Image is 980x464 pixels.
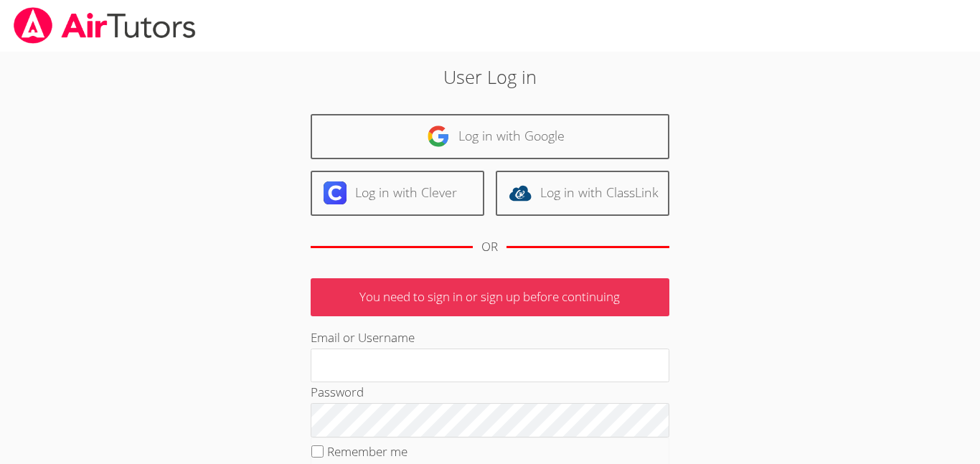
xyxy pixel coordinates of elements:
h2: User Log in [225,63,755,90]
a: Log in with ClassLink [496,171,669,216]
div: OR [481,237,498,257]
img: clever-logo-6eab21bc6e7a338710f1a6ff85c0baf02591cd810cc4098c63d3a4b26e2feb20.svg [324,181,347,204]
img: classlink-logo-d6bb404cc1216ec64c9a2012d9dc4662098be43eaf13dc465df04b49fa7ab582.svg [509,181,532,204]
a: Log in with Clever [311,171,484,216]
label: Password [311,384,364,400]
a: Log in with Google [311,114,669,159]
label: Email or Username [311,329,415,346]
label: Remember me [327,443,407,460]
img: google-logo-50288ca7cdecda66e5e0955fdab243c47b7ad437acaf1139b6f446037453330a.svg [427,125,450,148]
p: You need to sign in or sign up before continuing [311,278,669,316]
img: airtutors_banner-c4298cdbf04f3fff15de1276eac7730deb9818008684d7c2e4769d2f7ddbe033.png [12,7,197,44]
